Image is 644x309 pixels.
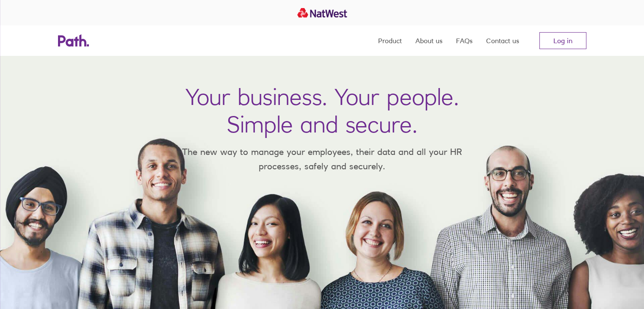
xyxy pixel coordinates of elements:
[378,25,402,56] a: Product
[170,145,475,173] p: The new way to manage your employees, their data and all your HR processes, safely and securely.
[185,83,459,138] h1: Your business. Your people. Simple and secure.
[539,32,586,49] a: Log in
[415,25,442,56] a: About us
[456,25,473,56] a: FAQs
[486,25,519,56] a: Contact us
